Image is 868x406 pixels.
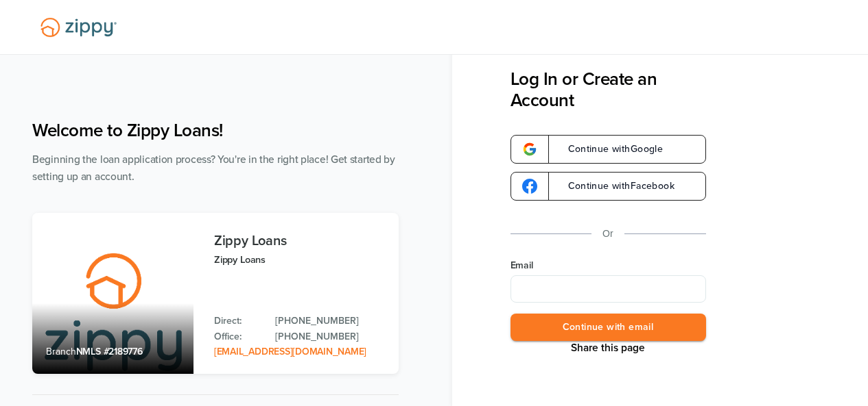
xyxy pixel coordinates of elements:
[214,233,385,249] h3: Zippy Loans
[511,259,706,272] label: Email
[511,68,706,111] h3: Log In or Create an Account
[275,329,385,344] a: Office Phone: 512-975-2947
[522,179,537,194] img: google-logo
[511,135,706,164] a: google-logoContinue withGoogle
[522,142,537,157] img: google-logo
[511,275,706,303] input: Email Address
[214,346,366,357] a: Email Address: zippyguide@zippymh.com
[602,225,613,242] p: Or
[554,144,664,154] span: Continue with Google
[46,346,76,357] span: Branch
[32,153,395,183] span: Beginning the loan application process? You're in the right place! Get started by setting up an a...
[214,252,385,268] p: Zippy Loans
[32,12,125,43] img: Lender Logo
[214,329,261,344] p: Office:
[511,314,706,342] button: Continue with email
[511,172,706,201] a: google-logoContinue withFacebook
[275,314,385,329] a: Direct Phone: 512-975-2947
[214,314,261,329] p: Direct:
[32,120,399,141] h1: Welcome to Zippy Loans!
[554,181,675,191] span: Continue with Facebook
[567,341,649,355] button: Share This Page
[76,346,143,357] span: NMLS #2189776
